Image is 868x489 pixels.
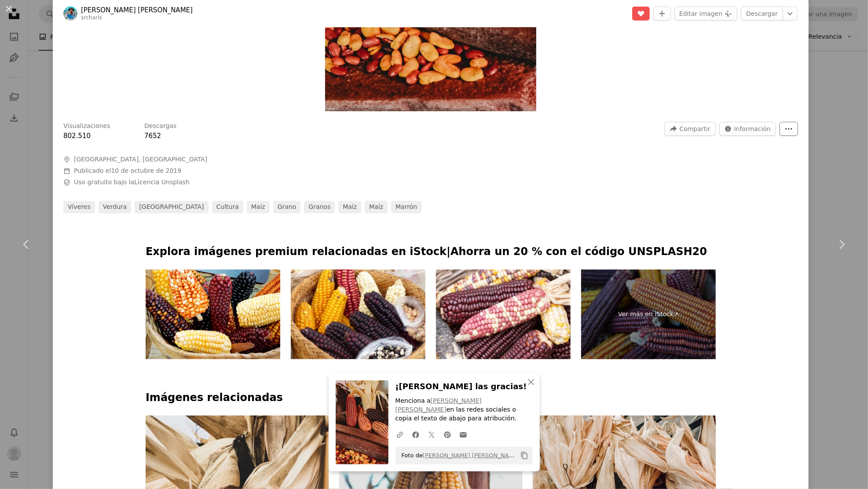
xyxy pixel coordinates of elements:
[780,122,798,136] button: Más acciones
[719,122,776,136] button: Estadísticas sobre esta imagen
[144,122,176,131] h3: Descargas
[674,7,737,21] button: Editar imagen
[408,426,424,443] a: Comparte en Facebook
[81,6,193,15] a: [PERSON_NAME] [PERSON_NAME]
[304,201,335,213] a: Granos
[424,426,439,443] a: Comparte en Twitter
[63,132,91,140] span: 802.510
[74,167,181,174] span: Publicado el
[146,391,716,405] h4: Imágenes relacionadas
[815,202,868,287] a: Siguiente
[397,449,517,463] span: Foto de en
[455,426,471,443] a: Comparte por correo electrónico
[63,7,77,21] img: Ve al perfil de Roberto Carlos Román Don
[396,397,533,423] p: Menciona a en las redes sociales o copia el texto de abajo para atribución.
[338,201,361,213] a: maíz
[146,245,716,259] p: Explora imágenes premium relacionadas en iStock | Ahorra un 20 % con el código UNSPLASH20
[273,201,301,213] a: grano
[63,201,95,213] a: víveres
[144,132,161,140] span: 7652
[212,201,243,213] a: cultura
[146,270,280,359] img: Peruvian Corn
[111,167,181,174] time: 10 de octubre de 2019, 12:51:53 GMT-5
[581,270,716,359] a: Ver más en iStock↗
[291,270,425,359] img: Coloridos cachorros de maíz en busket
[74,178,190,187] span: Uso gratuito bajo la
[99,201,132,213] a: verdura
[365,201,388,213] a: Maíz
[135,201,208,213] a: [GEOGRAPHIC_DATA]
[81,15,102,21] a: srcharls
[734,122,771,135] span: Información
[396,397,482,413] a: [PERSON_NAME] [PERSON_NAME]
[436,270,571,359] img: maíz seco
[632,7,650,21] button: No me gusta
[439,426,455,443] a: Comparte en Pinterest
[783,7,798,21] button: Elegir el tamaño de descarga
[134,179,189,186] a: Licencia Unsplash
[741,7,783,21] a: Descargar
[396,380,533,393] h3: ¡[PERSON_NAME] las gracias!
[423,452,520,459] a: [PERSON_NAME] [PERSON_NAME]
[63,122,110,131] h3: Visualizaciones
[664,122,715,136] button: Compartir esta imagen
[74,155,207,164] span: [GEOGRAPHIC_DATA], [GEOGRAPHIC_DATA]
[679,122,710,135] span: Compartir
[653,7,671,21] button: Añade a la colección
[247,201,270,213] a: maíz
[517,448,532,463] button: Copiar al portapapeles
[391,201,421,213] a: marrón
